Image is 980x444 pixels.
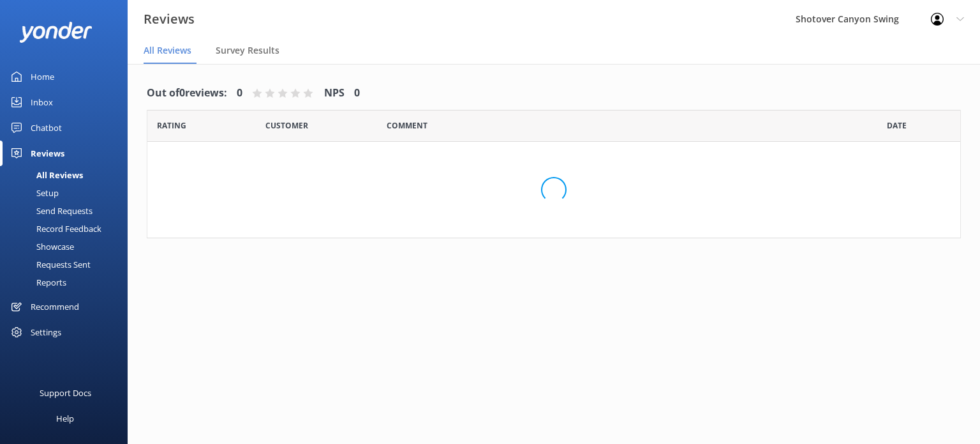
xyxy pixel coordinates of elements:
h4: NPS [324,85,345,102]
div: Help [56,406,74,431]
h4: 0 [237,85,242,102]
div: Inbox [31,89,53,115]
div: Setup [8,184,59,202]
h4: 0 [354,85,360,102]
div: Send Requests [8,202,93,220]
h3: Reviews [144,9,195,29]
div: Chatbot [31,115,62,141]
span: Survey Results [216,44,279,57]
a: Record Feedback [8,220,128,238]
span: All Reviews [144,44,191,57]
a: Setup [8,184,128,202]
a: Requests Sent [8,256,128,273]
span: Date [887,119,907,132]
div: Record Feedback [8,220,101,238]
div: Settings [31,319,61,345]
div: Recommend [31,294,79,319]
span: Date [157,119,186,132]
div: Reviews [31,141,64,166]
a: All Reviews [8,166,128,184]
a: Showcase [8,238,128,256]
div: Support Docs [40,380,91,406]
div: Requests Sent [8,256,91,273]
a: Reports [8,273,128,291]
a: Send Requests [8,202,128,220]
img: yonder-white-logo.png [19,22,93,43]
div: Showcase [8,238,74,256]
h4: Out of 0 reviews: [147,85,227,102]
div: All Reviews [8,166,83,184]
div: Home [31,64,54,89]
span: Question [387,119,427,132]
span: Date [265,119,308,132]
div: Reports [8,273,66,291]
